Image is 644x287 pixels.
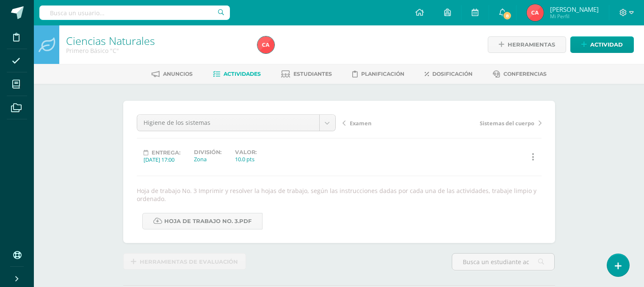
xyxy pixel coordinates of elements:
span: Higiene de los sistemas [144,115,313,131]
img: 1595d55a01a9df92a2b7a1c66a1479be.png [257,36,274,53]
a: Higiene de los sistemas [137,115,335,131]
span: Herramientas [508,37,555,52]
label: División: [194,149,221,155]
a: Planificación [352,67,404,81]
span: Estudiantes [293,71,332,77]
span: Planificación [361,71,404,77]
a: Examen [343,119,442,127]
a: Conferencias [493,67,547,81]
img: 1595d55a01a9df92a2b7a1c66a1479be.png [527,4,544,21]
a: Ciencias Naturales [66,33,155,48]
a: Estudiantes [281,67,332,81]
span: Entrega: [152,149,180,156]
span: 8 [503,11,512,20]
a: Hoja de trabajo No. 3.pdf [142,213,263,229]
a: Actividades [213,67,261,81]
label: Valor: [235,149,257,155]
h1: Ciencias Naturales [66,35,247,47]
span: Anuncios [163,71,193,77]
span: Sistemas del cuerpo [480,119,534,127]
a: Sistemas del cuerpo [442,119,542,127]
a: Anuncios [152,67,193,81]
span: Actividad [590,37,623,52]
span: [PERSON_NAME] [550,5,599,14]
span: Conferencias [503,71,547,77]
div: Hoja de trabajo No. 3 Imprimir y resolver la hojas de trabajo, según las instrucciones dadas por ... [133,187,545,203]
span: Dosificación [432,71,473,77]
div: [DATE] 17:00 [144,156,180,163]
a: Herramientas [488,36,566,53]
span: Mi Perfil [550,13,599,20]
input: Busca un usuario... [39,6,230,20]
div: Primero Básico 'C' [66,47,247,55]
span: Actividades [224,71,261,77]
span: Herramientas de evaluación [140,254,238,270]
a: Actividad [570,36,634,53]
div: 10.0 pts [235,155,257,163]
a: Dosificación [425,67,473,81]
span: Examen [350,119,371,127]
div: Zona [194,155,221,163]
input: Busca un estudiante aquí... [452,254,554,270]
